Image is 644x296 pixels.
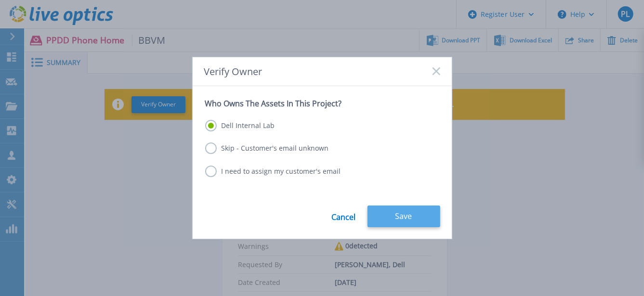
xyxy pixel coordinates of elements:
p: Who Owns The Assets In This Project? [205,99,439,108]
button: Save [368,206,440,227]
a: Cancel [332,206,356,227]
label: Dell Internal Lab [205,120,275,131]
span: Verify Owner [204,66,263,77]
label: Skip - Customer's email unknown [205,142,329,154]
label: I need to assign my customer's email [205,166,341,177]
